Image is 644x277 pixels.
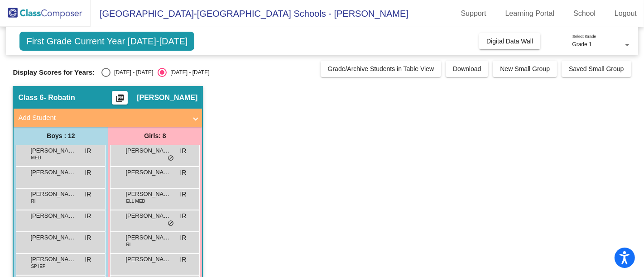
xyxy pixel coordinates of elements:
[30,211,76,220] span: [PERSON_NAME]
[321,61,442,77] button: Grade/Archive Students in Table View
[30,190,76,199] span: [PERSON_NAME]
[125,190,171,199] span: [PERSON_NAME]
[562,61,631,77] button: Saved Small Group
[167,68,209,76] div: [DATE] - [DATE]
[572,41,592,48] span: Grade 1
[180,233,186,243] span: IR
[85,211,91,221] span: IR
[85,233,91,243] span: IR
[180,255,186,264] span: IR
[31,263,45,270] span: SP IEP
[607,6,644,21] a: Logout
[137,93,197,102] span: [PERSON_NAME]
[31,198,35,205] span: RI
[180,146,186,156] span: IR
[18,113,187,123] mat-panel-title: Add Student
[493,61,557,77] button: New Small Group
[115,94,125,106] mat-icon: picture_as_pdf
[85,190,91,199] span: IR
[14,109,202,127] mat-expansion-panel-header: Add Student
[453,65,481,72] span: Download
[31,154,41,161] span: MED
[180,168,186,177] span: IR
[125,146,171,155] span: [PERSON_NAME]
[180,211,186,221] span: IR
[125,211,171,220] span: [PERSON_NAME]
[19,32,194,51] span: First Grade Current Year [DATE]-[DATE]
[479,33,540,49] button: Digital Data Wall
[111,68,153,76] div: [DATE] - [DATE]
[446,61,488,77] button: Download
[125,168,171,177] span: [PERSON_NAME]
[566,6,603,21] a: School
[43,93,75,102] span: - Robatin
[112,91,128,105] button: Print Students Details
[85,255,91,264] span: IR
[30,233,76,242] span: [PERSON_NAME]
[328,65,434,72] span: Grade/Archive Students in Table View
[85,168,91,177] span: IR
[569,65,624,72] span: Saved Small Group
[30,255,76,264] span: [PERSON_NAME]
[168,220,174,227] span: do_not_disturb_alt
[30,146,76,155] span: [PERSON_NAME]
[180,190,186,199] span: IR
[125,233,171,242] span: [PERSON_NAME]
[454,6,494,21] a: Support
[486,38,533,45] span: Digital Data Wall
[85,146,91,156] span: IR
[101,68,209,77] mat-radio-group: Select an option
[500,65,550,72] span: New Small Group
[498,6,562,21] a: Learning Portal
[30,168,76,177] span: [PERSON_NAME]
[108,127,202,145] div: Girls: 8
[126,198,145,205] span: ELL MED
[125,255,171,264] span: [PERSON_NAME]
[13,68,95,76] span: Display Scores for Years:
[168,155,174,162] span: do_not_disturb_alt
[18,93,43,102] span: Class 6
[14,127,108,145] div: Boys : 12
[126,241,130,248] span: RI
[91,6,409,21] span: [GEOGRAPHIC_DATA]-[GEOGRAPHIC_DATA] Schools - [PERSON_NAME]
